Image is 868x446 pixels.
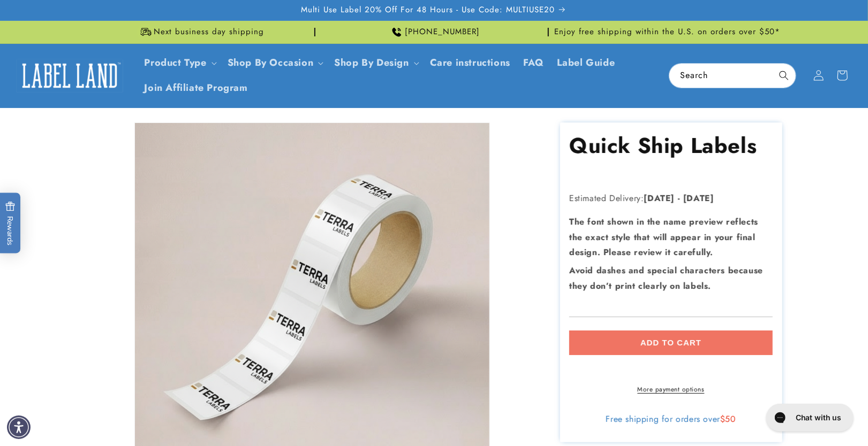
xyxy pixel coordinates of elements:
button: Search [772,64,796,87]
strong: Avoid dashes and special characters because they don’t print clearly on labels. [569,264,763,292]
a: Label Land [12,55,127,96]
img: Label Land [16,59,123,92]
span: Multi Use Label 20% Off For 48 Hours - Use Code: MULTIUSE20 [301,5,555,16]
summary: Product Type [138,50,221,75]
span: Next business day shipping [154,27,265,37]
span: Shop By Occasion [228,57,314,69]
div: Announcement [320,21,549,43]
a: Shop By Design [334,56,409,70]
span: Rewards [5,202,16,246]
strong: [DATE] [644,192,675,204]
span: [PHONE_NUMBER] [405,27,480,37]
span: Enjoy free shipping within the U.S. on orders over $50* [555,27,781,37]
div: Free shipping for orders over [569,414,773,425]
a: More payment options [569,385,773,394]
span: Care instructions [430,57,510,69]
p: Estimated Delivery: [569,191,773,206]
div: Announcement [553,21,782,43]
a: Label Guide [550,50,622,75]
div: Announcement [86,21,315,43]
iframe: Gorgias live chat messenger [761,400,857,435]
a: Product Type [145,56,207,70]
strong: - [678,192,681,204]
a: FAQ [517,50,550,75]
summary: Shop By Design [328,50,423,75]
span: $ [720,413,726,425]
span: Label Guide [557,57,615,69]
div: Accessibility Menu [7,416,31,439]
a: Care instructions [424,50,517,75]
span: 50 [725,413,736,425]
strong: [DATE] [683,192,714,204]
h1: Quick Ship Labels [569,132,773,159]
summary: Shop By Occasion [221,50,328,75]
a: Join Affiliate Program [138,75,254,101]
span: FAQ [523,57,544,69]
strong: The font shown in the name preview reflects the exact style that will appear in your final design... [569,216,758,259]
span: Join Affiliate Program [145,82,248,94]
